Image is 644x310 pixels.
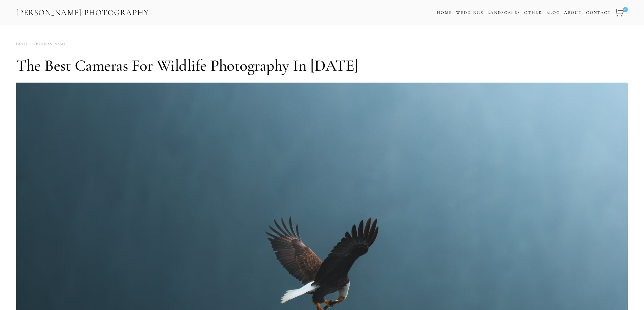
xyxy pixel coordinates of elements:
[16,56,628,75] h1: The Best Cameras for Wildlife Photography in [DATE]
[30,40,68,48] a: [PERSON_NAME]
[15,5,150,20] a: [PERSON_NAME] Photography
[586,8,611,17] a: Contact
[546,8,560,17] a: Blog
[623,7,628,12] span: 0
[456,10,483,15] a: Weddings
[524,10,542,15] a: Other
[16,40,30,48] time: [DATE]
[564,8,582,17] a: About
[437,8,452,17] a: Home
[487,10,520,15] a: Landscapes
[613,5,629,20] a: 0 items in cart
